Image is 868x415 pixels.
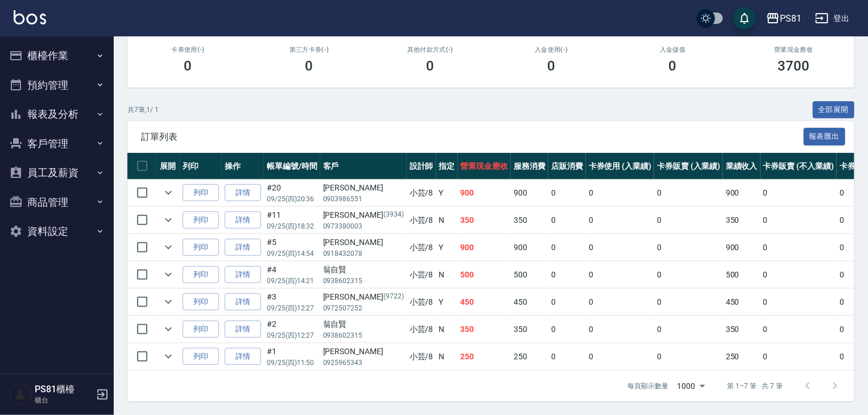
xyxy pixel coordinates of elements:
td: 0 [548,343,586,370]
td: 0 [586,289,655,316]
td: 0 [760,316,837,343]
td: 0 [654,207,723,234]
div: PS81 [780,11,801,26]
td: 450 [723,289,760,316]
td: 小芸 /8 [407,316,436,343]
div: [PERSON_NAME] [323,209,404,221]
td: 小芸 /8 [407,343,436,370]
td: 500 [458,262,511,288]
td: 0 [548,207,586,234]
td: 450 [511,289,548,316]
td: 0 [760,289,837,316]
th: 指定 [436,153,458,180]
td: #1 [264,343,320,370]
p: 09/25 (四) 12:27 [267,303,317,313]
button: expand row [160,321,177,338]
th: 卡券販賣 (入業績) [654,153,723,180]
td: 250 [458,343,511,370]
td: #5 [264,234,320,261]
p: (3934) [383,209,404,221]
a: 詳情 [225,184,261,202]
button: save [733,7,756,30]
td: 0 [548,289,586,316]
td: 0 [586,234,655,261]
div: [PERSON_NAME] [323,182,404,194]
h2: 卡券使用(-) [141,46,235,53]
th: 營業現金應收 [458,153,511,180]
p: 0972507252 [323,303,404,313]
td: 0 [760,234,837,261]
th: 店販消費 [548,153,586,180]
h2: 營業現金應收 [747,46,841,53]
p: 0973380003 [323,221,404,231]
td: 900 [723,234,760,261]
span: 訂單列表 [141,131,804,143]
td: 0 [548,234,586,261]
h2: 其他付款方式(-) [383,46,477,53]
a: 詳情 [225,266,261,284]
button: 列印 [183,211,219,229]
a: 詳情 [225,348,261,366]
th: 服務消費 [511,153,548,180]
td: 350 [458,207,511,234]
button: 列印 [183,321,219,338]
td: 350 [723,207,760,234]
a: 詳情 [225,211,261,229]
div: 1000 [673,371,709,401]
p: 0903986551 [323,194,404,204]
th: 客戶 [320,153,407,180]
p: 09/25 (四) 20:36 [267,194,317,204]
button: expand row [160,184,177,201]
a: 詳情 [225,293,261,311]
td: 0 [760,207,837,234]
th: 操作 [222,153,264,180]
h5: PS81櫃檯 [35,384,93,395]
td: #4 [264,262,320,288]
button: 資料設定 [5,217,109,246]
th: 卡券販賣 (不入業績) [760,153,837,180]
td: 250 [511,343,548,370]
button: PS81 [762,7,806,30]
button: 列印 [183,348,219,366]
td: Y [436,234,458,261]
img: Person [9,383,32,406]
td: 0 [760,180,837,206]
h3: 0 [548,58,556,74]
button: 報表匯出 [804,128,846,146]
td: 900 [458,234,511,261]
td: N [436,207,458,234]
button: 列印 [183,266,219,284]
button: 列印 [183,293,219,311]
td: 小芸 /8 [407,234,436,261]
button: 列印 [183,184,219,202]
td: 0 [586,262,655,288]
td: 小芸 /8 [407,207,436,234]
h3: 0 [184,58,192,74]
td: 0 [586,316,655,343]
td: 500 [511,262,548,288]
p: 櫃台 [35,395,93,405]
button: expand row [160,266,177,283]
button: expand row [160,293,177,310]
button: 預約管理 [5,70,109,100]
h3: 3700 [778,58,810,74]
td: 900 [458,180,511,206]
a: 報表匯出 [804,131,846,142]
td: 0 [586,207,655,234]
td: 0 [586,343,655,370]
p: 0938602315 [323,276,404,286]
p: 每頁顯示數量 [627,381,668,391]
button: expand row [160,239,177,256]
button: expand row [160,211,177,229]
a: 詳情 [225,321,261,338]
td: 900 [511,234,548,261]
button: 櫃檯作業 [5,41,109,70]
th: 卡券使用 (入業績) [586,153,655,180]
button: 客戶管理 [5,129,109,159]
td: 0 [548,262,586,288]
td: 350 [723,316,760,343]
td: 0 [586,180,655,206]
td: 0 [548,316,586,343]
div: 翁自賢 [323,264,404,276]
p: 0918432078 [323,248,404,259]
